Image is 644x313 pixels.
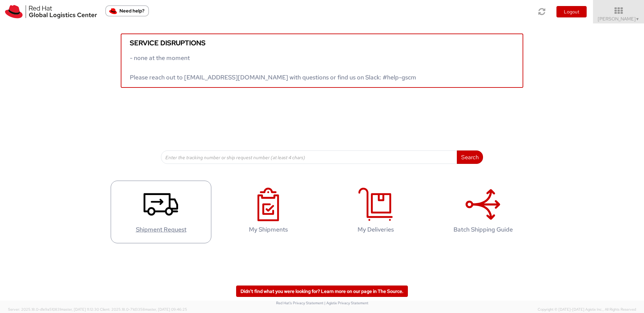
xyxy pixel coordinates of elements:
button: Search [457,150,483,164]
span: master, [DATE] 11:12:30 [61,307,99,312]
h4: My Deliveries [332,226,419,233]
a: Service disruptions - none at the moment Please reach out to [EMAIL_ADDRESS][DOMAIN_NAME] with qu... [121,34,523,88]
a: | Agistix Privacy Statement [324,301,368,305]
span: master, [DATE] 09:46:25 [145,307,187,312]
a: Didn't find what you were looking for? Learn more on our page in The Source. [236,286,408,297]
span: Copyright © [DATE]-[DATE] Agistix Inc., All Rights Reserved [538,307,636,312]
span: - none at the moment Please reach out to [EMAIL_ADDRESS][DOMAIN_NAME] with questions or find us o... [130,54,416,81]
span: Server: 2025.18.0-d1e9a510831 [8,307,99,312]
a: My Deliveries [325,181,426,243]
input: Enter the tracking number or ship request number (at least 4 chars) [161,150,457,164]
button: Need help? [105,5,149,16]
a: My Shipments [218,181,319,243]
span: Client: 2025.18.0-71d3358 [100,307,187,312]
h4: Shipment Request [118,226,204,233]
h4: My Shipments [225,226,312,233]
a: Batch Shipping Guide [433,181,533,243]
button: Logout [556,6,587,17]
h4: Batch Shipping Guide [440,226,526,233]
img: rh-logistics-00dfa346123c4ec078e1.svg [5,5,97,18]
a: Red Hat's Privacy Statement [276,301,323,305]
span: ▼ [636,16,640,22]
span: [PERSON_NAME] [598,16,640,22]
h5: Service disruptions [130,39,514,47]
a: Shipment Request [111,181,211,243]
